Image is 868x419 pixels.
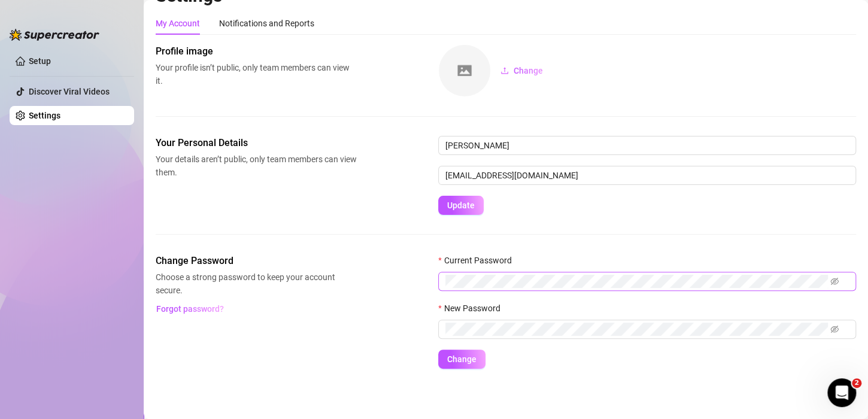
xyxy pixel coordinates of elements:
label: Current Password [438,254,519,267]
span: Profile image [156,44,357,59]
iframe: Intercom live chat [827,378,856,407]
span: Your profile isn’t public, only team members can view it. [156,61,357,87]
div: Notifications and Reports [219,17,314,30]
span: Forgot password? [156,304,224,314]
input: Enter new email [438,166,856,185]
button: Forgot password? [156,299,224,318]
input: Current Password [445,275,828,288]
span: 2 [852,378,861,388]
span: Your details aren’t public, only team members can view them. [156,153,357,179]
input: Enter name [438,136,856,155]
a: Discover Viral Videos [29,87,110,96]
img: square-placeholder.png [439,45,490,96]
button: Change [438,350,485,369]
span: eye-invisible [830,277,839,286]
a: Settings [29,111,60,120]
span: Change [514,66,543,75]
a: Setup [29,56,51,66]
div: My Account [156,17,200,30]
label: New Password [438,302,508,315]
span: Update [447,201,475,210]
img: logo-BBDzfeDw.svg [10,29,99,41]
input: New Password [445,323,828,336]
span: Change [447,354,477,364]
span: Choose a strong password to keep your account secure. [156,271,357,297]
span: Your Personal Details [156,136,357,150]
button: Change [491,61,553,80]
span: upload [500,66,509,75]
span: Change Password [156,254,357,268]
span: eye-invisible [830,325,839,333]
button: Update [438,196,484,215]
